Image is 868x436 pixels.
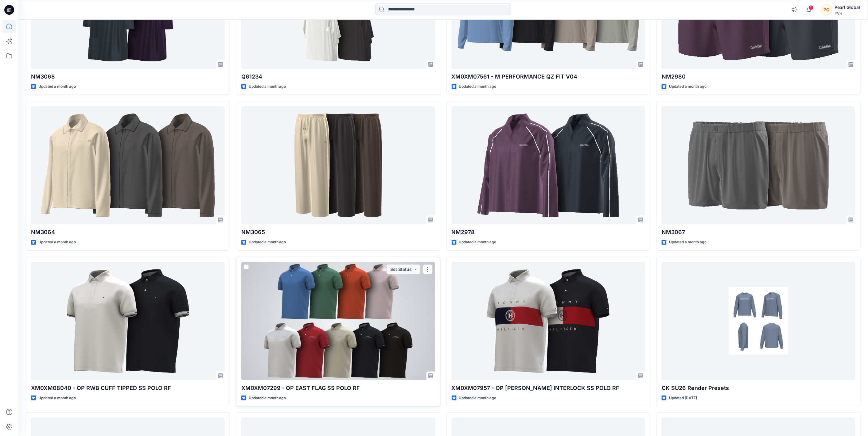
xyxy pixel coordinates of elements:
[31,106,225,224] a: NM3064
[662,72,855,81] p: NM2980
[31,72,225,81] p: NM3068
[662,262,855,380] a: CK SU26 Render Presets
[241,262,435,380] a: XM0XM07299 - OP EAST FLAG SS POLO RF
[249,395,286,401] p: Updated a month ago
[38,83,76,90] p: Updated a month ago
[459,239,496,245] p: Updated a month ago
[835,11,860,16] div: PVH
[38,239,76,245] p: Updated a month ago
[459,83,496,90] p: Updated a month ago
[452,262,645,380] a: XM0XM07957 - OP RODGER INTERLOCK SS POLO RF
[662,106,855,224] a: NM3067
[31,384,225,392] p: XM0XM08040 - OP RWB CUFF TIPPED SS POLO RF
[452,72,645,81] p: XM0XM07561 - M PERFORMANCE QZ FIT V04
[809,5,814,10] span: 1
[31,262,225,380] a: XM0XM08040 - OP RWB CUFF TIPPED SS POLO RF
[452,228,645,237] p: NM2978
[241,384,435,392] p: XM0XM07299 - OP EAST FLAG SS POLO RF
[821,4,832,15] div: PG
[669,239,706,245] p: Updated a month ago
[662,384,855,392] p: CK SU26 Render Presets
[459,395,496,401] p: Updated a month ago
[669,395,697,401] p: Updated [DATE]
[249,239,286,245] p: Updated a month ago
[452,106,645,224] a: NM2978
[669,83,706,90] p: Updated a month ago
[241,228,435,237] p: NM3065
[31,228,225,237] p: NM3064
[241,72,435,81] p: Q61234
[452,384,645,392] p: XM0XM07957 - OP [PERSON_NAME] INTERLOCK SS POLO RF
[241,106,435,224] a: NM3065
[835,4,860,11] div: Pearl Global
[38,395,76,401] p: Updated a month ago
[249,83,286,90] p: Updated a month ago
[662,228,855,237] p: NM3067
